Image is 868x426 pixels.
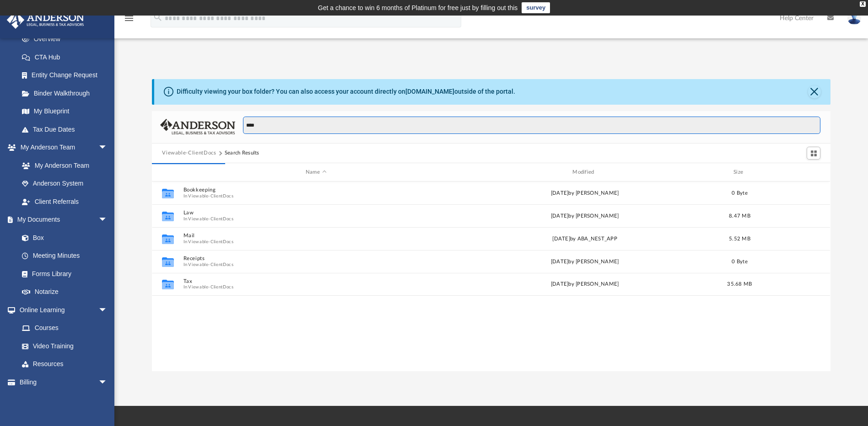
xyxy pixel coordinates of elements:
[156,168,179,176] div: id
[183,278,448,284] button: Tax
[6,138,117,157] a: My Anderson Teamarrow_drop_down
[13,48,121,66] a: CTA Hub
[453,235,717,243] div: [DATE] by ABA_NEST_APP
[124,17,135,24] a: menu
[732,259,748,264] span: 0 Byte
[162,149,216,157] button: Viewable-ClientDocs
[722,168,758,176] div: Size
[729,213,750,218] span: 8.47 MB
[124,13,135,24] i: menu
[728,282,752,287] span: 35.68 MB
[453,189,717,197] div: [DATE] by [PERSON_NAME]
[183,216,448,222] span: In
[729,236,750,241] span: 5.52 MB
[13,175,117,193] a: Anderson System
[183,187,448,193] button: Bookkeeping
[183,256,448,262] button: Receipts
[153,12,163,22] i: search
[4,11,87,29] img: Anderson Advisors Platinum Portal
[189,216,234,222] button: Viewable-ClientDocs
[98,138,117,157] span: arrow_drop_down
[183,168,448,176] div: Name
[183,262,448,268] span: In
[183,193,448,199] span: In
[452,168,717,176] div: Modified
[183,233,448,239] button: Mail
[453,281,717,289] div: [DATE] by [PERSON_NAME]
[453,258,717,266] div: [DATE] by [PERSON_NAME]
[13,66,121,85] a: Entity Change Request
[732,191,748,196] span: 0 Byte
[6,301,117,319] a: Online Learningarrow_drop_down
[189,239,234,245] button: Viewable-ClientDocs
[189,284,234,290] button: Viewable-ClientDocs
[13,265,112,283] a: Forms Library
[318,2,518,13] div: Get a chance to win 6 months of Platinum for free just by filling out this
[98,211,117,229] span: arrow_drop_down
[152,181,830,371] div: grid
[13,192,117,211] a: Client Referrals
[13,156,112,175] a: My Anderson Team
[177,87,515,96] div: Difficulty viewing your box folder? You can also access your account directly on outside of the p...
[189,193,234,199] button: Viewable-ClientDocs
[13,102,117,121] a: My Blueprint
[225,149,259,157] div: Search Results
[6,391,121,410] a: Events Calendar
[13,229,112,247] a: Box
[98,373,117,392] span: arrow_drop_down
[13,84,121,102] a: Binder Walkthrough
[189,262,234,268] button: Viewable-ClientDocs
[405,88,454,95] a: [DOMAIN_NAME]
[860,1,866,7] div: close
[13,319,117,337] a: Courses
[453,212,717,220] div: [DATE] by [PERSON_NAME]
[13,355,117,373] a: Resources
[243,117,820,134] input: Search files and folders
[183,239,448,245] span: In
[183,210,448,216] button: Law
[13,30,121,48] a: Overview
[13,337,112,355] a: Video Training
[762,168,826,176] div: id
[522,2,550,13] a: survey
[13,247,117,265] a: Meeting Minutes
[807,147,820,160] button: Switch to Grid View
[98,301,117,319] span: arrow_drop_down
[183,284,448,290] span: In
[13,283,117,301] a: Notarize
[13,120,121,138] a: Tax Due Dates
[6,211,117,229] a: My Documentsarrow_drop_down
[847,11,861,25] img: User Pic
[6,373,121,391] a: Billingarrow_drop_down
[808,85,821,98] button: Close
